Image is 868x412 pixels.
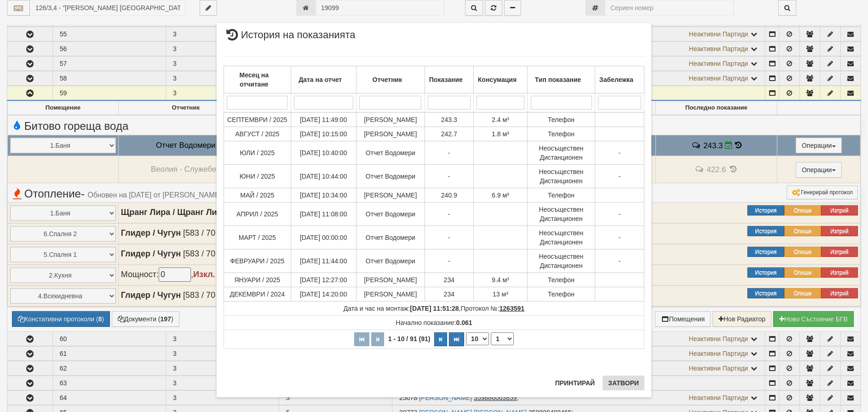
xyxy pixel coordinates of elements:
[448,210,450,218] span: -
[224,141,291,165] td: ЮЛИ / 2025
[224,302,644,316] td: ,
[291,112,356,127] td: [DATE] 11:49:00
[291,226,356,250] td: [DATE] 00:00:00
[291,287,356,302] td: [DATE] 14:20:00
[434,332,447,346] button: Следваща страница
[291,165,356,188] td: [DATE] 10:44:00
[224,226,291,250] td: МАРТ / 2025
[528,250,595,273] td: Неосъществен Дистанционен
[492,130,509,138] span: 1.8 м³
[291,66,356,93] th: Дата на отчет: No sort applied, activate to apply an ascending sort
[356,250,425,273] td: Отчет Водомери
[373,76,402,83] b: Отчетник
[291,273,356,287] td: [DATE] 12:27:00
[528,273,595,287] td: Телефон
[528,165,595,188] td: Неосъществен Дистанционен
[528,203,595,226] td: Неосъществен Дистанционен
[619,234,621,241] span: -
[492,276,509,284] span: 9.4 м³
[456,319,472,326] strong: 0.061
[224,112,291,127] td: СЕПТЕМВРИ / 2025
[291,203,356,226] td: [DATE] 11:08:00
[224,30,356,47] span: История на показанията
[291,250,356,273] td: [DATE] 11:44:00
[528,287,595,302] td: Телефон
[500,305,525,312] tcxspan: Call 1263591 via 3CX
[550,376,600,390] button: Принтирай
[448,257,450,265] span: -
[448,234,450,241] span: -
[448,149,450,157] span: -
[461,305,525,312] span: Протокол №:
[410,305,459,312] strong: [DATE] 11:51:28
[224,127,291,141] td: АВГУСТ / 2025
[603,376,644,390] button: Затвори
[528,66,595,93] th: Тип показание: No sort applied, activate to apply an ascending sort
[224,273,291,287] td: ЯНУАРИ / 2025
[344,305,459,312] span: Дата и час на монтаж:
[619,257,621,265] span: -
[356,188,425,203] td: [PERSON_NAME]
[356,273,425,287] td: [PERSON_NAME]
[466,332,489,345] select: Брой редове на страница
[448,173,450,180] span: -
[429,76,463,83] b: Показание
[356,203,425,226] td: Отчет Водомери
[491,332,514,345] select: Страница номер
[224,165,291,188] td: ЮНИ / 2025
[595,66,644,93] th: Забележка: No sort applied, activate to apply an ascending sort
[444,290,454,298] span: 234
[371,332,384,346] button: Предишна страница
[493,290,508,298] span: 13 м³
[444,276,454,284] span: 234
[441,191,457,199] span: 240.9
[291,127,356,141] td: [DATE] 10:15:00
[528,188,595,203] td: Телефон
[386,335,433,342] span: 1 - 10 / 91 (91)
[528,226,595,250] td: Неосъществен Дистанционен
[224,66,291,93] th: Месец на отчитане: No sort applied, activate to apply an ascending sort
[356,127,425,141] td: [PERSON_NAME]
[224,287,291,302] td: ДЕКЕМВРИ / 2024
[619,149,621,157] span: -
[441,116,457,123] span: 243.3
[492,116,509,123] span: 2.4 м³
[240,71,269,88] b: Месец на отчитане
[528,141,595,165] td: Неосъществен Дистанционен
[224,188,291,203] td: МАЙ / 2025
[291,141,356,165] td: [DATE] 10:40:00
[619,173,621,180] span: -
[354,332,369,346] button: Първа страница
[492,191,509,199] span: 6.9 м³
[291,188,356,203] td: [DATE] 10:34:00
[528,127,595,141] td: Телефон
[473,66,527,93] th: Консумация: No sort applied, activate to apply an ascending sort
[299,76,342,83] b: Дата на отчет
[224,203,291,226] td: АПРИЛ / 2025
[425,66,473,93] th: Показание: No sort applied, activate to apply an ascending sort
[478,76,517,83] b: Консумация
[396,319,472,326] span: Начално показание:
[356,165,425,188] td: Отчет Водомери
[356,226,425,250] td: Отчет Водомери
[356,141,425,165] td: Отчет Водомери
[356,66,425,93] th: Отчетник: No sort applied, activate to apply an ascending sort
[528,112,595,127] td: Телефон
[356,287,425,302] td: [PERSON_NAME]
[356,112,425,127] td: [PERSON_NAME]
[619,210,621,218] span: -
[441,130,457,138] span: 242.7
[535,76,581,83] b: Тип показание
[224,250,291,273] td: ФЕВРУАРИ / 2025
[449,332,464,346] button: Последна страница
[599,76,633,83] b: Забележка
